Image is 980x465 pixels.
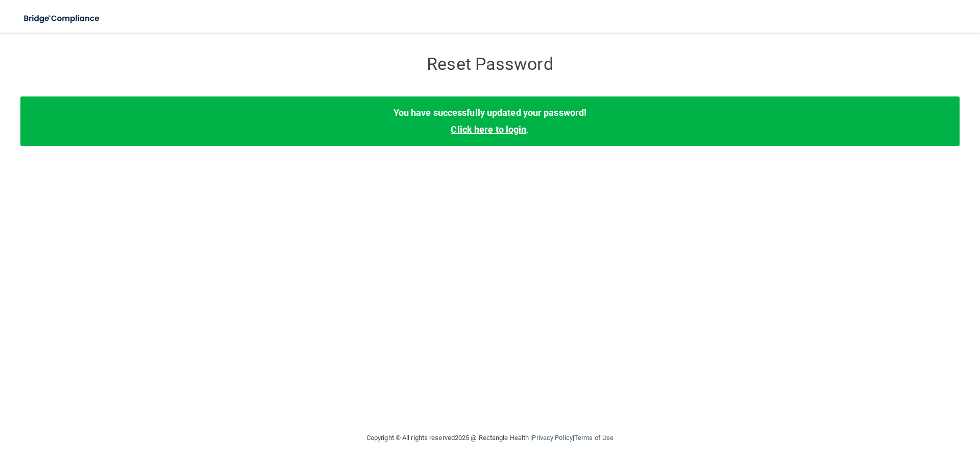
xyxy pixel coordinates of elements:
[304,55,676,74] h3: Reset Password
[304,422,676,454] div: Copyright © All rights reserved 2025 @ Rectangle Health | |
[394,107,586,118] b: You have successfully updated your password!
[451,124,526,135] a: Click here to login
[15,8,109,29] img: bridge_compliance_login_screen.278c3ca4.svg
[20,96,960,145] div: .
[574,434,614,442] a: Terms of Use
[532,434,572,442] a: Privacy Policy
